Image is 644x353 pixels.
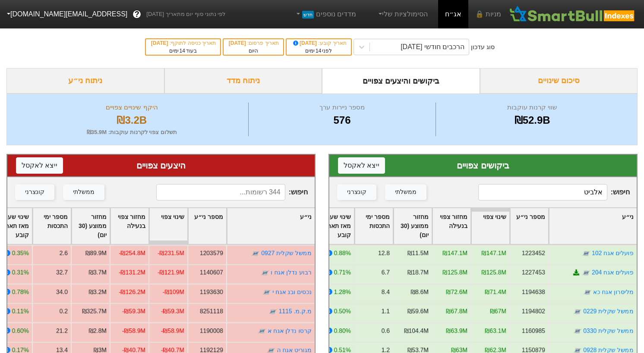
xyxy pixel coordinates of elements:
span: [DATE] [292,40,319,46]
a: הסימולציות שלי [373,6,431,23]
button: קונצרני [337,184,376,200]
div: 1223452 [522,249,545,258]
div: 1194638 [522,287,545,297]
div: 0.31% [12,268,29,277]
a: נכסים ובנ אגח י [272,288,312,295]
div: 8.4 [382,287,390,297]
div: ₪2.8M [88,326,107,335]
div: קונצרני [347,187,366,197]
div: -₪121.9M [158,268,184,277]
div: 1190008 [200,326,223,335]
button: ייצא לאקסל [338,157,385,174]
div: 34.0 [56,287,68,297]
div: ₪325.7M [82,307,107,316]
a: ממשל שקלית 0330 [583,327,634,334]
div: ₪89.9M [85,249,107,258]
div: ₪125.8M [443,268,467,277]
div: 0.78% [12,287,29,297]
div: 0.88% [334,249,351,258]
img: tase link [583,288,592,297]
div: -₪254.8M [119,249,145,258]
div: 1140607 [200,268,223,277]
img: tase link [251,249,260,258]
div: ביקושים צפויים [338,159,628,172]
input: 232 רשומות... [478,184,607,200]
a: קרסו נדלן אגח א [268,327,312,334]
div: ₪67.8M [446,307,467,316]
img: tase link [262,288,271,297]
span: חיפוש : [478,184,630,200]
a: פועלים אגח 102 [592,250,634,256]
span: חיפוש : [156,184,308,200]
a: מ.ק.מ. 1115 [279,308,312,315]
div: ניתוח ני״ע [6,68,164,94]
div: מספר ניירות ערך [251,103,434,112]
span: היום [249,48,258,54]
div: היקף שינויים צפויים [18,103,246,112]
img: tase link [258,327,266,335]
div: ₪67M [490,307,506,316]
button: ממשלתי [385,184,426,200]
div: בעוד ימים [150,47,216,55]
span: 14 [316,48,321,54]
div: לפני ימים [291,47,347,55]
div: Toggle SortBy [33,208,71,244]
div: Toggle SortBy [549,208,637,244]
div: היצעים צפויים [16,159,306,172]
span: חדש [302,11,314,19]
div: ₪18.7M [407,268,429,277]
div: Toggle SortBy [110,208,148,244]
div: -₪131.2M [119,268,145,277]
img: tase link [573,327,582,335]
div: ₪3.2M [88,287,107,297]
div: Toggle SortBy [149,208,187,244]
a: פועלים אגח 204 [592,269,634,276]
div: ₪147.1M [443,249,467,258]
div: 6.7 [382,268,390,277]
div: תאריך קובע : [291,39,347,47]
div: 1194802 [522,307,545,316]
div: -₪58.9M [122,326,145,335]
div: Toggle SortBy [394,208,432,244]
div: ביקושים והיצעים צפויים [322,68,480,94]
div: 1227453 [522,268,545,277]
img: tase link [573,307,582,316]
div: 1193630 [200,287,223,297]
img: tase link [582,249,590,258]
div: Toggle SortBy [316,208,354,244]
div: ₪3.7M [88,268,107,277]
div: תשלום צפוי לקרנות עוקבות : ₪35.9M [18,128,246,137]
button: קונצרני [15,184,54,200]
div: -₪126.2M [119,287,145,297]
div: ₪11.5M [407,249,429,258]
div: ממשלתי [73,187,95,197]
div: 576 [251,112,434,128]
div: 0.2 [60,307,68,316]
button: ממשלתי [63,184,104,200]
div: 0.80% [334,326,351,335]
div: 8251118 [200,307,223,316]
div: ₪147.1M [482,249,506,258]
div: סיכום שינויים [480,68,638,94]
div: 1160985 [522,326,545,335]
a: ממשל שקלית 0229 [583,308,634,315]
a: ממשל שקלית 0927 [261,250,312,256]
a: מליסרון אגח כא [593,288,634,295]
div: סוג עדכון [471,43,495,52]
div: 0.71% [334,268,351,277]
span: [DATE] [151,40,170,46]
a: רבוע נדלן אגח ו [271,269,312,276]
div: Toggle SortBy [471,208,509,244]
div: 12.8 [378,249,390,258]
div: -₪231.5M [158,249,184,258]
div: הרכבים חודשי [DATE] [401,42,464,52]
div: 1.28% [334,287,351,297]
div: ₪59.6M [407,307,429,316]
img: tase link [268,307,277,316]
div: 1.1 [382,307,390,316]
img: SmartBull [508,6,637,23]
div: ממשלתי [395,187,417,197]
div: תאריך כניסה לתוקף : [150,39,216,47]
div: Toggle SortBy [432,208,470,244]
div: -₪59.3M [122,307,145,316]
